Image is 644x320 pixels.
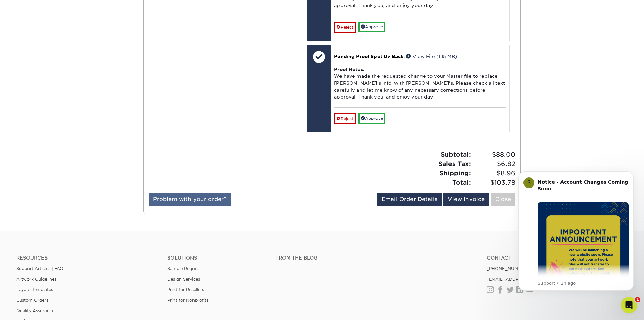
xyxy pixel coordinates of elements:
strong: Sales Tax: [438,160,471,167]
a: Problem with your order? [149,193,231,206]
a: Support Articles | FAQ [16,266,63,271]
iframe: Intercom live chat [621,297,637,313]
a: [PHONE_NUMBER] [487,266,529,271]
a: Custom Orders [16,298,48,303]
h4: Resources [16,255,157,261]
strong: Proof Notes: [334,67,364,72]
strong: Subtotal: [441,150,471,158]
h4: Solutions [167,255,265,261]
span: $103.78 [473,178,515,188]
a: Email Order Details [377,193,442,206]
a: [EMAIL_ADDRESS][DOMAIN_NAME] [487,277,568,282]
a: View Invoice [443,193,489,206]
a: Approve [358,22,385,32]
a: Print for Nonprofits [167,298,208,303]
span: 1 [635,297,640,302]
a: Artwork Guidelines [16,277,56,282]
span: $6.82 [473,159,515,169]
strong: Total: [452,179,471,186]
strong: Shipping: [439,169,471,177]
a: View File (1.15 MB) [406,54,457,59]
a: Print for Resellers [167,287,204,292]
iframe: Google Customer Reviews [2,299,58,318]
a: Layout Templates [16,287,53,292]
a: Contact [487,255,628,261]
a: Approve [358,113,385,124]
span: $88.00 [473,150,515,159]
div: We have made the requested change to your Master file to replace [PERSON_NAME]'s info. with [PERS... [334,60,505,107]
a: Sample Request [167,266,201,271]
h4: From the Blog [275,255,468,261]
iframe: Intercom notifications message [508,161,644,302]
a: Design Services [167,277,200,282]
a: Reject [334,113,356,124]
span: Pending Proof Spot Uv Back: [334,54,405,59]
a: Reject [334,22,356,33]
span: $8.96 [473,168,515,178]
a: Close [491,193,515,206]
